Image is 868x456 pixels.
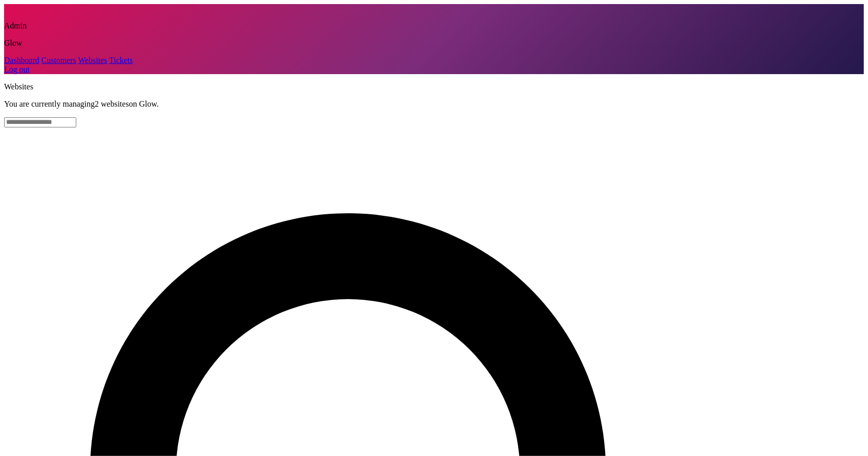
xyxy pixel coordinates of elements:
p: You are currently managing on Glow. [4,100,864,109]
a: Tickets [109,56,133,64]
p: Admin [4,21,864,30]
a: Log out [4,65,29,74]
a: Dashboard [4,56,39,64]
p: Glow [4,39,864,48]
a: Websites [78,56,107,64]
p: Websites [4,82,864,91]
a: Customers [41,56,76,64]
span: s [126,100,129,108]
span: 2 website [95,100,129,108]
